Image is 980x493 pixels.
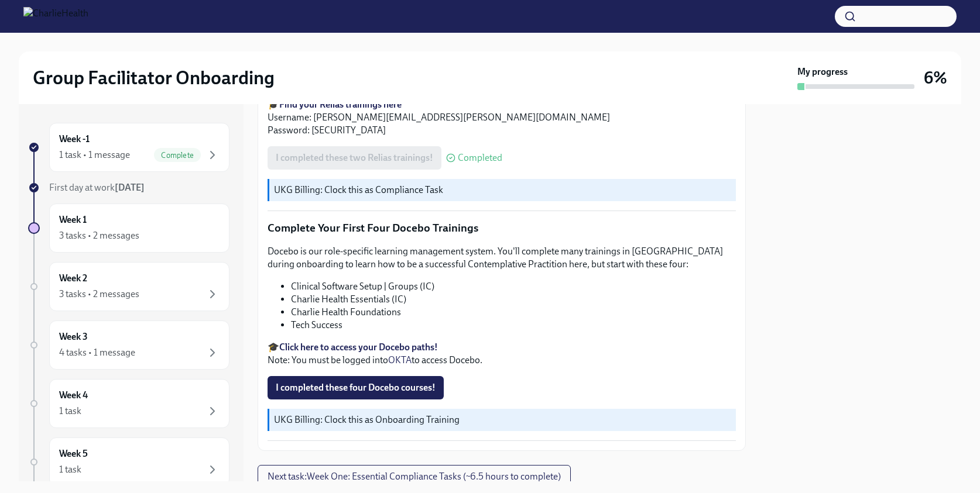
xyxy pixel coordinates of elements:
strong: [DATE] [115,182,145,193]
strong: My progress [797,65,848,78]
a: Week -11 task • 1 messageComplete [28,123,229,172]
span: I completed these four Docebo courses! [276,382,436,394]
li: Charlie Health Foundations [291,306,736,319]
h3: 6% [924,67,947,88]
span: Completed [458,153,502,163]
span: First day at work [49,182,145,193]
div: 3 tasks • 2 messages [59,229,139,242]
div: 1 task [59,463,81,476]
a: Click here to access your Docebo paths! [279,342,438,353]
div: 4 tasks • 1 message [59,346,135,359]
a: Week 23 tasks • 2 messages [28,262,229,311]
button: Next task:Week One: Essential Compliance Tasks (~6.5 hours to complete) [258,465,571,488]
p: Complete Your First Four Docebo Trainings [268,220,736,236]
p: 🎓 Note: You must be logged into to access Docebo. [268,341,736,367]
h6: Week 4 [59,389,88,402]
div: 1 task [59,405,81,418]
div: 1 task • 1 message [59,149,130,161]
p: 🎓 Username: [PERSON_NAME][EMAIL_ADDRESS][PERSON_NAME][DOMAIN_NAME] Password: [SECURITY_DATA] [268,98,736,137]
a: OKTA [388,354,412,366]
button: I completed these four Docebo courses! [268,376,444,399]
img: CharlieHealth [23,7,88,26]
a: Week 41 task [28,379,229,428]
li: Charlie Health Essentials (IC) [291,293,736,306]
p: Docebo is our role-specific learning management system. You'll complete many trainings in [GEOGRA... [268,245,736,271]
h6: Week 1 [59,213,87,226]
a: Week 34 tasks • 1 message [28,320,229,370]
h2: Group Facilitator Onboarding [33,66,275,89]
a: Week 51 task [28,437,229,487]
h6: Week 5 [59,447,88,460]
a: Find your Relias trainings here [279,99,402,110]
div: 3 tasks • 2 messages [59,288,139,301]
li: Tech Success [291,319,736,332]
a: First day at work[DATE] [28,181,229,194]
span: Complete [154,151,201,160]
a: Week 13 tasks • 2 messages [28,204,229,253]
p: UKG Billing: Clock this as Compliance Task [274,184,731,196]
h6: Week 2 [59,272,87,285]
h6: Week -1 [59,133,90,146]
li: Clinical Software Setup | Groups (IC) [291,280,736,293]
p: UKG Billing: Clock this as Onboarding Training [274,413,731,426]
span: Next task : Week One: Essential Compliance Tasks (~6.5 hours to complete) [268,471,561,482]
h6: Week 3 [59,330,88,343]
